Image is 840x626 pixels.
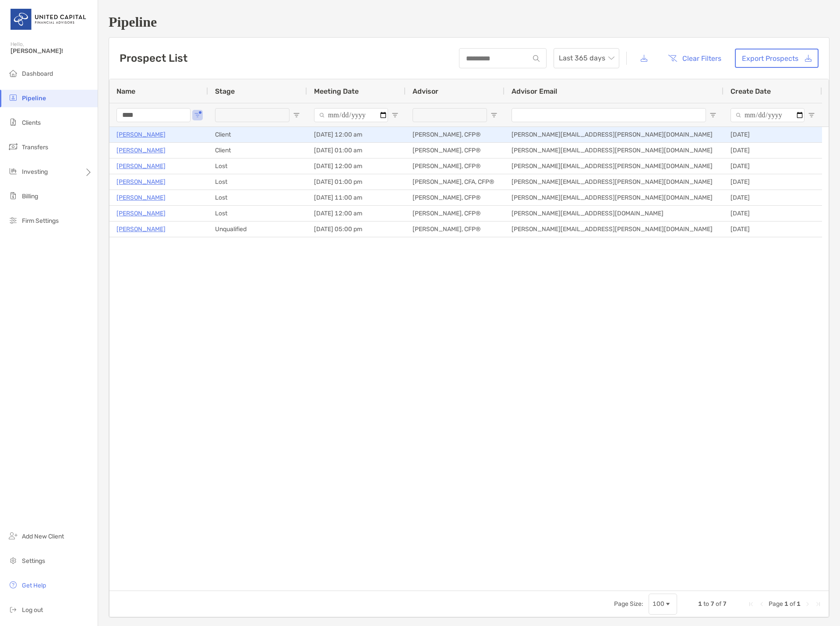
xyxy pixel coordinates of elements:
[22,533,64,540] span: Add New Client
[194,112,201,119] button: Open Filter Menu
[505,190,724,205] div: [PERSON_NAME][EMAIL_ADDRESS][PERSON_NAME][DOMAIN_NAME]
[723,600,727,608] span: 7
[116,129,166,140] a: [PERSON_NAME]
[710,600,714,608] span: 7
[724,222,822,237] div: [DATE]
[505,174,724,190] div: [PERSON_NAME][EMAIL_ADDRESS][PERSON_NAME][DOMAIN_NAME]
[703,600,709,608] span: to
[22,557,45,565] span: Settings
[22,95,46,102] span: Pipeline
[784,600,788,608] span: 1
[724,174,822,190] div: [DATE]
[406,222,505,237] div: [PERSON_NAME], CFP®
[614,600,643,608] div: Page Size:
[748,601,755,608] div: First Page
[512,87,557,95] span: Advisor Email
[724,190,822,205] div: [DATE]
[505,222,724,237] div: [PERSON_NAME][EMAIL_ADDRESS][PERSON_NAME][DOMAIN_NAME]
[808,112,815,119] button: Open Filter Menu
[307,190,406,205] div: [DATE] 11:00 am
[653,600,664,608] div: 100
[731,87,771,95] span: Create Date
[116,87,135,95] span: Name
[314,108,388,122] input: Meeting Date Filter Input
[307,174,406,190] div: [DATE] 01:00 pm
[8,580,18,590] img: get-help icon
[8,68,18,78] img: dashboard icon
[731,108,805,122] input: Create Date Filter Input
[109,14,829,30] h1: Pipeline
[406,158,505,174] div: [PERSON_NAME], CFP®
[790,600,795,608] span: of
[505,158,724,174] div: [PERSON_NAME][EMAIL_ADDRESS][PERSON_NAME][DOMAIN_NAME]
[724,143,822,158] div: [DATE]
[716,600,721,608] span: of
[22,217,59,225] span: Firm Settings
[491,112,498,119] button: Open Filter Menu
[406,143,505,158] div: [PERSON_NAME], CFP®
[392,112,399,119] button: Open Filter Menu
[22,168,48,176] span: Investing
[8,166,18,176] img: investing icon
[8,604,18,615] img: logout icon
[505,143,724,158] div: [PERSON_NAME][EMAIL_ADDRESS][PERSON_NAME][DOMAIN_NAME]
[8,531,18,541] img: add_new_client icon
[11,47,92,55] span: [PERSON_NAME]!
[293,112,300,119] button: Open Filter Menu
[215,87,235,95] span: Stage
[314,87,359,95] span: Meeting Date
[8,92,18,103] img: pipeline icon
[208,206,307,221] div: Lost
[116,192,166,203] a: [PERSON_NAME]
[116,224,166,235] a: [PERSON_NAME]
[533,55,540,62] img: input icon
[406,190,505,205] div: [PERSON_NAME], CFP®
[116,208,166,219] a: [PERSON_NAME]
[22,119,41,127] span: Clients
[735,49,819,68] a: Export Prospects
[307,127,406,142] div: [DATE] 12:00 am
[758,601,765,608] div: Previous Page
[505,127,724,142] div: [PERSON_NAME][EMAIL_ADDRESS][PERSON_NAME][DOMAIN_NAME]
[11,4,87,35] img: United Capital Logo
[116,161,166,172] a: [PERSON_NAME]
[804,601,811,608] div: Next Page
[698,600,702,608] span: 1
[709,112,716,119] button: Open Filter Menu
[797,600,801,608] span: 1
[505,206,724,221] div: [PERSON_NAME][EMAIL_ADDRESS][DOMAIN_NAME]
[307,158,406,174] div: [DATE] 12:00 am
[406,127,505,142] div: [PERSON_NAME], CFP®
[208,143,307,158] div: Client
[307,143,406,158] div: [DATE] 01:00 am
[208,222,307,237] div: Unqualified
[8,215,18,225] img: firm-settings icon
[116,176,166,187] a: [PERSON_NAME]
[208,127,307,142] div: Client
[724,158,822,174] div: [DATE]
[22,582,46,589] span: Get Help
[116,108,191,122] input: Name Filter Input
[120,52,187,64] h3: Prospect List
[8,190,18,201] img: billing icon
[815,601,822,608] div: Last Page
[406,174,505,190] div: [PERSON_NAME], CFA, CFP®
[8,117,18,127] img: clients icon
[22,70,53,77] span: Dashboard
[116,145,166,156] a: [PERSON_NAME]
[724,206,822,221] div: [DATE]
[307,222,406,237] div: [DATE] 05:00 pm
[724,127,822,142] div: [DATE]
[208,158,307,174] div: Lost
[208,190,307,205] div: Lost
[661,49,728,68] button: Clear Filters
[22,144,48,151] span: Transfers
[559,49,614,68] span: Last 365 days
[208,174,307,190] div: Lost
